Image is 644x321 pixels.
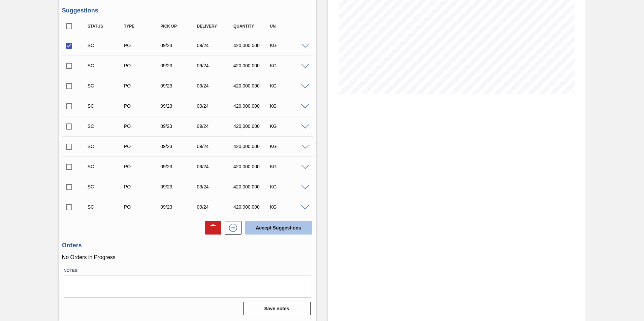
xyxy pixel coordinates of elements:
div: Suggestion Created [86,184,127,189]
div: Purchase order [122,204,163,210]
div: Suggestion Created [86,103,127,109]
div: KG [268,144,309,149]
button: Save notes [243,302,311,315]
div: Suggestion Created [86,164,127,169]
div: 420,000.000 [232,144,272,149]
div: KG [268,123,309,129]
div: 420,000.000 [232,103,272,109]
div: 09/23/2025 [159,103,199,109]
div: KG [268,43,309,48]
div: 420,000.000 [232,184,272,189]
div: 09/23/2025 [159,164,199,169]
button: Accept Suggestions [245,221,312,235]
div: 420,000.000 [232,63,272,68]
div: KG [268,63,309,68]
div: 09/23/2025 [159,204,199,210]
div: 420,000.000 [232,83,272,88]
div: KG [268,204,309,210]
div: Pick up [159,24,199,29]
div: 09/23/2025 [159,144,199,149]
div: 09/24/2025 [195,83,236,88]
div: Delete Suggestions [202,221,221,235]
div: Status [86,24,127,29]
div: Purchase order [122,184,163,189]
div: Suggestion Created [86,144,127,149]
div: Quantity [232,24,272,29]
div: 09/24/2025 [195,164,236,169]
div: Purchase order [122,63,163,68]
div: KG [268,103,309,109]
div: 09/23/2025 [159,184,199,189]
div: KG [268,164,309,169]
div: Suggestion Created [86,204,127,210]
h3: Orders [62,242,313,249]
div: Purchase order [122,144,163,149]
div: KG [268,184,309,189]
div: Purchase order [122,43,163,48]
div: Purchase order [122,123,163,129]
div: 09/23/2025 [159,83,199,88]
div: 420,000.000 [232,43,272,48]
div: 09/24/2025 [195,184,236,189]
div: 09/24/2025 [195,63,236,68]
div: 09/24/2025 [195,43,236,48]
p: No Orders in Progress [62,254,313,260]
div: Purchase order [122,164,163,169]
div: 09/23/2025 [159,63,199,68]
div: 09/23/2025 [159,43,199,48]
div: Purchase order [122,83,163,88]
div: Delivery [195,24,236,29]
div: Suggestion Created [86,43,127,48]
div: 09/24/2025 [195,144,236,149]
div: 420,000.000 [232,204,272,210]
div: 420,000.000 [232,164,272,169]
div: Suggestion Created [86,83,127,88]
div: KG [268,83,309,88]
div: Type [122,24,163,29]
label: Notes [64,266,311,276]
div: Purchase order [122,103,163,109]
div: 420,000.000 [232,123,272,129]
div: Suggestion Created [86,63,127,68]
div: Suggestion Created [86,123,127,129]
h3: Suggestions [62,7,313,14]
div: Accept Suggestions [241,220,313,235]
div: New suggestion [221,221,241,235]
div: UN [268,24,309,29]
div: 09/24/2025 [195,204,236,210]
div: 09/23/2025 [159,123,199,129]
div: 09/24/2025 [195,123,236,129]
div: 09/24/2025 [195,103,236,109]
